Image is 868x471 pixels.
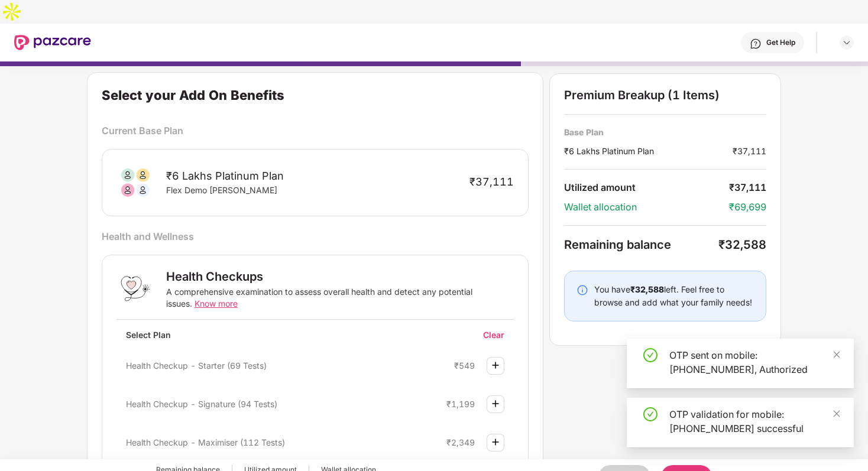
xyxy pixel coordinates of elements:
div: Utilized amount [564,181,729,194]
img: New Pazcare Logo [14,35,91,50]
img: svg+xml;base64,PHN2ZyBpZD0iUGx1cy0zMngzMiIgeG1sbnM9Imh0dHA6Ly93d3cudzMub3JnLzIwMDAvc3ZnIiB3aWR0aD... [488,358,503,372]
img: Health Checkups [116,269,154,307]
div: OTP sent on mobile: [PHONE_NUMBER], Authorized [669,348,840,376]
div: Clear [483,329,514,340]
div: You have left. Feel free to browse and add what your family needs! [594,283,754,309]
div: Select Plan [116,329,180,350]
div: Health and Wellness [102,230,529,243]
div: Wallet allocation [564,201,729,213]
div: Get Help [766,38,795,47]
div: Premium Breakup (1 Items) [564,88,766,102]
span: Health Checkup - Maximiser (112 Tests) [126,437,285,447]
img: svg+xml;base64,PHN2ZyBpZD0iSW5mby0yMHgyMCIgeG1sbnM9Imh0dHA6Ly93d3cudzMub3JnLzIwMDAvc3ZnIiB3aWR0aD... [576,284,588,296]
div: ₹32,588 [718,238,766,252]
img: svg+xml;base64,PHN2ZyBpZD0iUGx1cy0zMngzMiIgeG1sbnM9Imh0dHA6Ly93d3cudzMub3JnLzIwMDAvc3ZnIiB3aWR0aD... [488,397,503,411]
img: svg+xml;base64,PHN2ZyB3aWR0aD0iODAiIGhlaWdodD0iODAiIHZpZXdCb3g9IjAgMCA4MCA4MCIgZmlsbD0ibm9uZSIgeG... [116,164,154,202]
div: A comprehensive examination to assess overall health and detect any potential issues. [166,286,490,310]
b: ₹32,588 [630,284,664,294]
div: ₹69,699 [729,201,766,213]
div: Current Base Plan [102,125,529,137]
div: ₹6 Lakhs Platinum Plan [166,170,458,182]
div: Select your Add On Benefits [102,87,529,111]
div: Remaining balance [564,238,718,252]
div: OTP validation for mobile: [PHONE_NUMBER] successful [669,407,840,436]
div: ₹6 Lakhs Platinum Plan [564,145,733,157]
div: ₹37,111 [733,145,766,157]
div: Base Plan [564,126,766,138]
span: close [833,350,841,359]
div: ₹1,199 [446,399,475,409]
div: ₹37,111 [469,176,514,188]
span: Health Checkup - Signature (94 Tests) [126,399,277,409]
span: Know more [195,298,238,308]
span: check-circle [643,407,658,421]
img: svg+xml;base64,PHN2ZyBpZD0iUGx1cy0zMngzMiIgeG1sbnM9Imh0dHA6Ly93d3cudzMub3JnLzIwMDAvc3ZnIiB3aWR0aD... [488,435,503,449]
span: Health Checkup - Starter (69 Tests) [126,360,267,371]
div: Flex Demo [PERSON_NAME] [166,184,434,196]
img: svg+xml;base64,PHN2ZyBpZD0iSGVscC0zMngzMiIgeG1sbnM9Imh0dHA6Ly93d3cudzMub3JnLzIwMDAvc3ZnIiB3aWR0aD... [750,38,762,50]
div: ₹549 [454,360,475,371]
div: ₹37,111 [729,181,766,194]
div: ₹2,349 [446,437,475,447]
img: svg+xml;base64,PHN2ZyBpZD0iRHJvcGRvd24tMzJ4MzIiIHhtbG5zPSJodHRwOi8vd3d3LnczLm9yZy8yMDAwL3N2ZyIgd2... [842,38,851,47]
div: Health Checkups [166,269,514,284]
span: check-circle [643,348,658,362]
span: close [833,410,841,418]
